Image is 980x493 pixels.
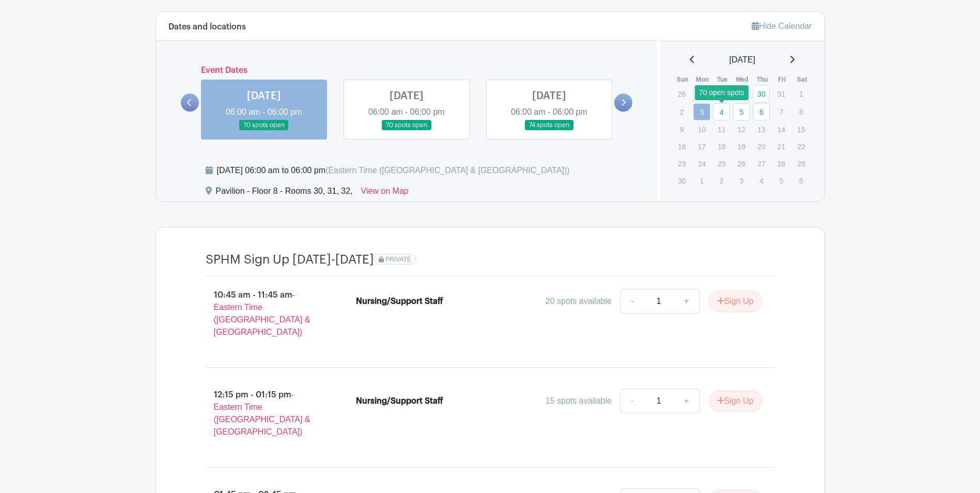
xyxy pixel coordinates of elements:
p: 3 [733,173,750,189]
th: Tue [712,74,733,85]
p: 20 [753,138,770,155]
a: View on Map [361,185,409,202]
a: 27 [693,85,710,102]
p: 31 [773,86,790,102]
p: 26 [733,156,750,172]
p: 7 [773,104,790,120]
div: 70 open spots [695,85,749,100]
p: 25 [713,156,730,172]
a: - [620,289,644,314]
p: 2 [673,104,690,120]
p: 9 [673,121,690,137]
div: Pavilion - Floor 8 - Rooms 30, 31, 32, [216,185,353,202]
span: - Eastern Time ([GEOGRAPHIC_DATA] & [GEOGRAPHIC_DATA]) [214,290,310,336]
p: 30 [673,173,690,189]
p: 2 [713,173,730,189]
p: 5 [773,173,790,189]
th: Fri [772,74,792,85]
p: 12 [733,121,750,137]
p: 6 [792,173,810,189]
a: 6 [753,103,770,120]
p: 28 [773,156,790,172]
th: Sat [792,74,812,85]
h4: SPHM Sign Up [DATE]-[DATE] [206,252,374,267]
div: 20 spots available [546,295,612,307]
p: 19 [733,138,750,155]
a: 30 [753,85,770,102]
p: 1 [693,173,710,189]
a: 5 [733,103,750,120]
p: 11 [713,121,730,137]
a: Hide Calendar [752,22,812,30]
div: Nursing/Support Staff [356,395,443,407]
p: 14 [773,121,790,137]
p: 10:45 am - 11:45 am [189,285,340,343]
p: 23 [673,156,690,172]
a: + [674,289,699,314]
th: Sun [673,74,693,85]
p: 10 [693,121,710,137]
th: Wed [733,74,753,85]
span: PRIVATE [385,256,411,263]
div: [DATE] 06:00 am to 06:00 pm [217,164,570,177]
h6: Event Dates [199,66,615,75]
p: 17 [693,138,710,155]
a: 3 [693,103,710,120]
p: 16 [673,138,690,155]
span: [DATE] [729,54,755,66]
p: 15 [792,121,810,137]
button: Sign Up [708,290,763,312]
p: 29 [792,156,810,172]
p: 1 [792,86,810,102]
span: - Eastern Time ([GEOGRAPHIC_DATA] & [GEOGRAPHIC_DATA]) [214,390,310,436]
div: 15 spots available [546,395,612,407]
span: (Eastern Time ([GEOGRAPHIC_DATA] & [GEOGRAPHIC_DATA])) [325,166,570,175]
p: 26 [673,86,690,102]
p: 27 [753,156,770,172]
p: 13 [753,121,770,137]
a: - [620,389,644,413]
p: 4 [753,173,770,189]
a: 4 [713,103,730,120]
p: 21 [773,138,790,155]
h6: Dates and locations [168,22,246,32]
a: + [674,389,699,413]
th: Mon [693,74,713,85]
p: 24 [693,156,710,172]
p: 8 [792,104,810,120]
p: 18 [713,138,730,155]
button: Sign Up [708,390,763,412]
div: Nursing/Support Staff [356,295,443,307]
th: Thu [752,74,772,85]
p: 12:15 pm - 01:15 pm [189,384,340,442]
p: 22 [792,138,810,155]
